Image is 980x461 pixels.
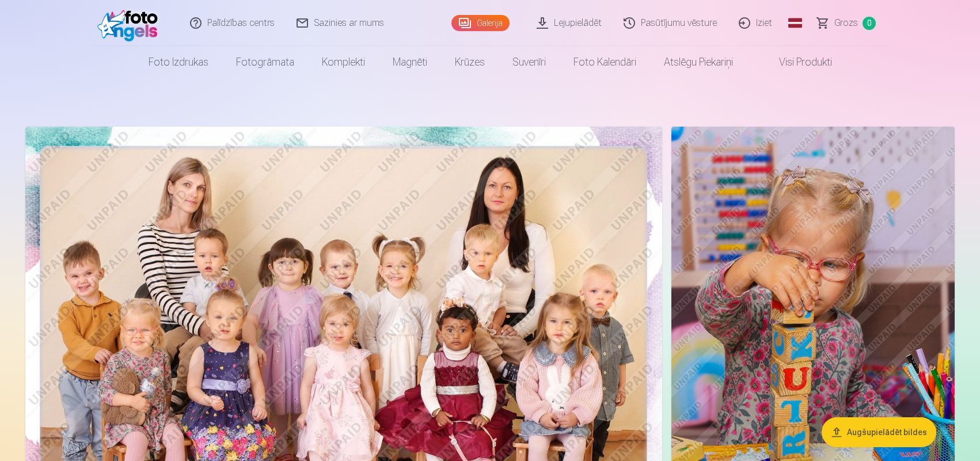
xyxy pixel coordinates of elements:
[451,15,510,31] a: Galerija
[379,46,441,78] a: Magnēti
[499,46,560,78] a: Suvenīri
[822,417,936,447] button: Augšupielādēt bildes
[560,46,650,78] a: Foto kalendāri
[650,46,747,78] a: Atslēgu piekariņi
[97,5,164,41] img: /fa1
[834,16,858,30] span: Grozs
[441,46,499,78] a: Krūzes
[308,46,379,78] a: Komplekti
[863,17,876,30] span: 0
[135,46,222,78] a: Foto izdrukas
[222,46,308,78] a: Fotogrāmata
[747,46,846,78] a: Visi produkti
